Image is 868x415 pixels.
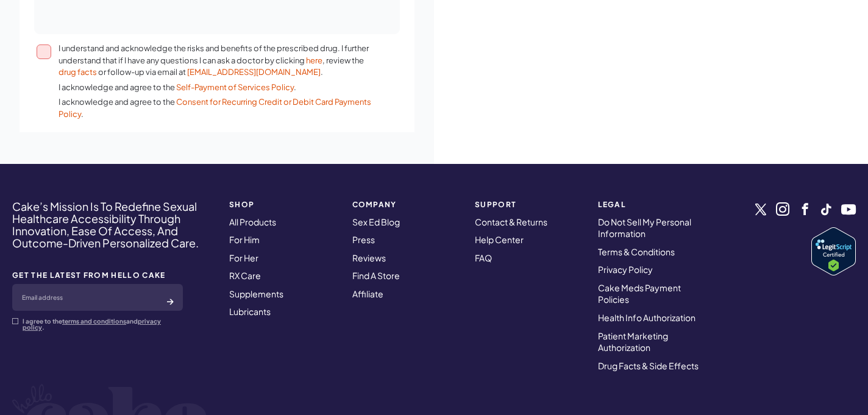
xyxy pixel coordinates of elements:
button: I understand and acknowledge the risks and benefits of the prescribed drug. I further understand ... [37,44,51,59]
a: Find A Store [352,270,400,281]
a: Supplements [229,288,283,299]
a: Drug Facts & Side Effects [598,360,699,371]
a: Consent for Recurring Credit or Debit Card Payments Policy [59,97,371,119]
a: Do Not Sell My Personal Information [598,216,691,239]
a: Help Center [475,234,524,245]
a: RX Care [229,270,261,281]
a: privacy policy [23,317,161,331]
a: Health Info Authorization [598,312,695,323]
a: For Him [229,234,260,245]
a: Terms & Conditions [598,246,675,257]
a: Contact & Returns [475,216,547,227]
img: Verify Approval for www.hellocake.com [811,227,856,275]
a: All Products [229,216,276,227]
strong: Support [475,200,583,208]
strong: Legal [598,200,706,208]
a: Press [352,234,375,245]
a: Privacy Policy [598,264,653,275]
a: Lubricants [229,306,271,317]
a: Affiliate [352,288,383,299]
strong: GET THE LATEST FROM HELLO CAKE [12,271,183,279]
a: here [306,55,322,65]
a: Reviews [352,252,386,263]
a: FAQ [475,252,492,263]
a: Sex Ed Blog [352,216,400,227]
span: I understand and acknowledge the risks and benefits of the prescribed drug. I further understand ... [59,43,380,79]
a: Self-Payment of Services Policy [176,82,294,92]
a: [EMAIL_ADDRESS][DOMAIN_NAME] [187,67,321,77]
strong: COMPANY [352,200,461,208]
a: Cake Meds Payment Policies [598,282,681,305]
a: For Her [229,252,258,263]
span: I acknowledge and agree to the . [59,82,380,94]
strong: SHOP [229,200,338,208]
a: Verify LegitScript Approval for www.hellocake.com [811,227,856,275]
a: terms and conditions [62,317,126,325]
a: drug facts [59,67,97,77]
span: I acknowledge and agree to the . [59,96,380,120]
a: Patient Marketing Authorization [598,330,668,353]
h4: Cake’s Mission Is To Redefine Sexual Healthcare Accessibility Through Innovation, Ease Of Access,... [12,200,213,249]
p: I agree to the and . [23,318,183,330]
